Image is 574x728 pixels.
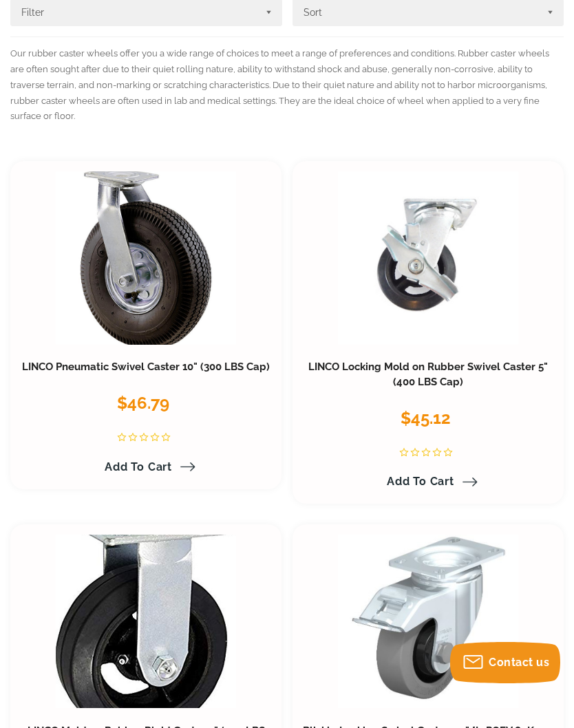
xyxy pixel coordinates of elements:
[105,460,172,473] span: Add to Cart
[401,408,451,428] span: $45.12
[96,456,195,479] a: Add to Cart
[10,46,564,125] p: Our rubber caster wheels offer you a wide range of choices to meet a range of preferences and con...
[450,642,560,683] button: Contact us
[387,475,454,488] span: Add to Cart
[379,470,478,493] a: Add to Cart
[22,361,270,373] a: LINCO Pneumatic Swivel Caster 10" (300 LBS Cap)
[489,656,549,669] span: Contact us
[308,361,548,388] a: LINCO Locking Mold on Rubber Swivel Caster 5" (400 LBS Cap)
[117,393,169,413] span: $46.79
